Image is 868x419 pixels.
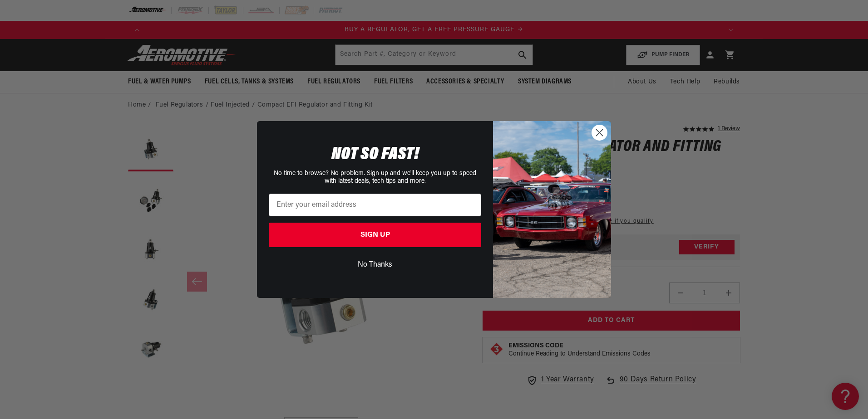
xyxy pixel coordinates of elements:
button: No Thanks [269,256,481,273]
button: Close dialog [592,125,607,141]
button: SIGN UP [269,223,481,247]
input: Enter your email address [269,194,481,216]
img: 85cdd541-2605-488b-b08c-a5ee7b438a35.jpeg [493,121,611,298]
span: NOT SO FAST! [331,146,419,164]
span: No time to browse? No problem. Sign up and we'll keep you up to speed with latest deals, tech tip... [274,170,476,185]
